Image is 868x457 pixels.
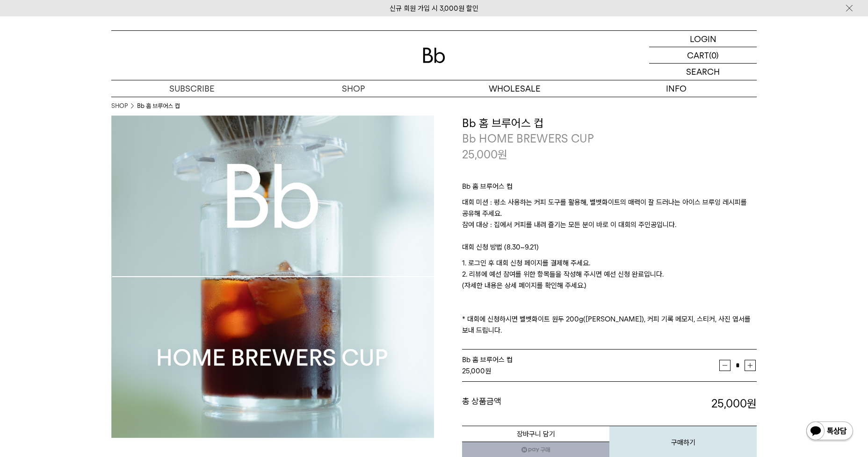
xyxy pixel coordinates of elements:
[390,4,478,13] a: 신규 회원 가입 시 3,000원 할인
[462,396,609,412] dt: 총 상품금액
[805,421,854,443] img: 카카오톡 채널 1:1 채팅 버튼
[462,356,513,364] span: Bb 홈 브루어스 컵
[462,367,485,375] strong: 25,000
[686,64,720,80] p: SEARCH
[462,147,507,163] p: 25,000
[462,365,719,377] div: 원
[595,80,757,97] p: INFO
[462,426,609,442] button: 장바구니 담기
[649,47,757,64] a: CART (0)
[462,197,757,242] p: 대회 미션 : 평소 사용하는 커피 도구를 활용해, 벨벳화이트의 매력이 잘 드러나는 아이스 브루잉 레시피를 공유해 주세요. 참여 대상 : 집에서 커피를 내려 즐기는 모든 분이 ...
[273,80,434,97] a: SHOP
[745,360,756,371] button: 증가
[462,131,757,147] p: Bb HOME BREWERS CUP
[111,101,128,111] a: SHOP
[462,115,757,131] h3: Bb 홈 브루어스 컵
[709,47,719,63] p: (0)
[719,360,731,371] button: 감소
[137,101,180,111] li: Bb 홈 브루어스 컵
[747,397,757,410] b: 원
[462,242,757,257] p: 대회 신청 방법 (8.30~9.21)
[711,397,757,410] strong: 25,000
[690,31,716,47] p: LOGIN
[649,31,757,47] a: LOGIN
[434,80,595,97] p: WHOLESALE
[462,181,757,197] p: Bb 홈 브루어스 컵
[687,47,709,63] p: CART
[423,48,445,63] img: 로고
[462,257,757,336] p: 1. 로그인 후 대회 신청 페이지를 결제해 주세요. 2. 리뷰에 예선 참여를 위한 항목들을 작성해 주시면 예선 신청 완료입니다. (자세한 내용은 상세 페이지를 확인해 주세요....
[111,80,273,97] a: SUBSCRIBE
[498,148,507,161] span: 원
[111,115,434,438] img: Bb 홈 브루어스 컵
